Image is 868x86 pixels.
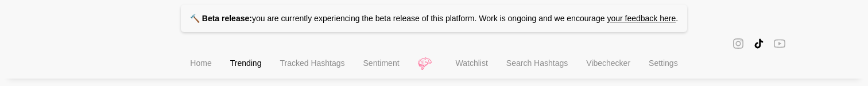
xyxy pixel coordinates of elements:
span: Home [190,58,211,68]
span: Sentiment [363,58,400,68]
p: you are currently experiencing the beta release of this platform. Work is ongoing and we encourage . [181,5,687,32]
span: Vibechecker [586,58,630,68]
span: Settings [649,58,678,68]
span: Watchlist [456,58,488,68]
span: instagram [733,37,744,50]
span: Trending [230,58,262,68]
span: Search Hashtags [506,58,568,68]
strong: 🔨 Beta release: [190,14,252,23]
span: Tracked Hashtags [280,58,344,68]
span: youtube [774,37,785,50]
a: your feedback here [607,14,676,23]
